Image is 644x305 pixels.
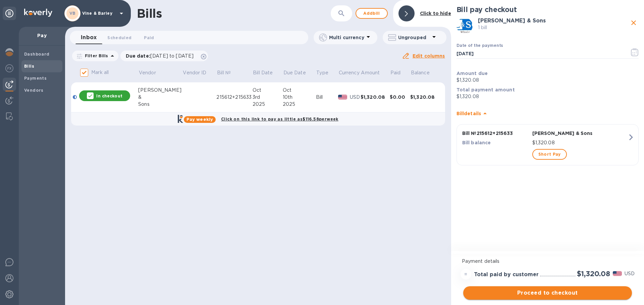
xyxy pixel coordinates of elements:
p: Pay [24,32,60,39]
p: Due date : [126,53,197,59]
div: 2025 [253,101,283,108]
div: 215612+215633 [216,94,252,101]
p: Type [316,69,328,76]
span: Bill Date [253,69,281,76]
h3: Total paid by customer [474,272,539,278]
p: [PERSON_NAME] & Sons [532,130,628,137]
p: Currency [339,69,360,76]
img: USD [613,271,622,276]
span: [DATE] to [DATE] [150,53,194,59]
p: $1,320.08 [532,139,628,146]
h2: Bill pay checkout [457,5,639,14]
p: Paid [390,69,401,76]
button: Proceed to checkout [463,286,632,300]
b: Total payment amount [457,87,515,92]
p: Bill Date [253,69,273,76]
button: Short Pay [532,149,567,160]
b: VB [69,11,76,16]
p: Vendor ID [183,69,206,76]
span: Balance [411,69,438,76]
p: Vendor [139,69,156,76]
p: $1,320.08 [457,77,639,84]
h2: $1,320.08 [577,270,610,278]
label: Date of the payments [457,44,503,48]
b: [PERSON_NAME] & Sons [478,17,546,24]
div: Due date:[DATE] to [DATE] [120,51,208,61]
p: Amount [361,69,380,76]
div: Oct [283,87,316,94]
span: Vendor [139,69,165,76]
div: & [138,94,182,101]
p: Vine & Barley [82,11,116,16]
img: Logo [24,9,52,17]
div: $0.00 [390,94,410,100]
p: $1,320.08 [457,93,639,100]
b: Click to hide [420,11,451,16]
div: 2025 [283,101,316,108]
h1: Bills [137,6,162,20]
span: Short Pay [538,150,561,158]
p: 1 bill [478,24,629,31]
img: Foreign exchange [5,64,13,72]
div: = [461,269,471,280]
p: Bill № [217,69,231,76]
p: Bill № 215612+215633 [462,130,530,137]
p: Bill balance [462,139,530,146]
b: Payments [24,76,47,81]
div: 3rd [253,94,283,101]
p: Filter Bills [82,53,108,59]
div: Bill [316,94,338,101]
button: Bill №215612+215633[PERSON_NAME] & SonsBill balance$1,320.08Short Pay [457,124,639,165]
span: Paid [144,34,154,41]
span: Paid [390,69,410,76]
div: [PERSON_NAME] [138,87,182,94]
b: Click on this link to pay as little as $116.58 per week [221,117,338,122]
span: Amount [361,69,388,76]
div: $1,320.08 [410,94,439,100]
b: Pay weekly [186,117,213,122]
p: Payment details [462,258,633,265]
div: 10th [283,94,316,101]
u: Edit columns [413,53,445,59]
div: $1,320.08 [361,94,390,100]
button: Addbill [356,8,388,19]
span: Due Date [283,69,315,76]
span: Vendor ID [183,69,215,76]
b: Bills [24,64,34,69]
div: Sons [138,101,182,108]
p: Due Date [283,69,306,76]
p: USD [625,270,635,277]
span: Scheduled [107,34,131,41]
p: Balance [411,69,430,76]
p: In checkout [96,93,122,99]
img: USD [338,95,347,99]
span: Add bill [362,9,382,17]
span: Type [316,69,337,76]
p: USD [350,94,361,101]
div: Oct [253,87,283,94]
b: Bill details [457,111,481,116]
b: Dashboard [24,52,50,57]
div: Unpin categories [3,7,16,20]
p: Ungrouped [398,34,430,41]
b: Amount due [457,71,488,76]
span: Bill № [217,69,239,76]
b: Vendors [24,88,44,93]
div: Billdetails [457,103,639,124]
p: Mark all [91,69,109,76]
span: Inbox [81,33,97,42]
span: Proceed to checkout [469,289,627,297]
button: close [629,18,639,28]
p: Multi currency [329,34,364,41]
